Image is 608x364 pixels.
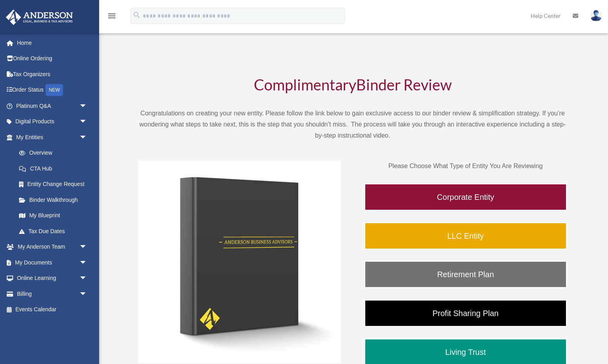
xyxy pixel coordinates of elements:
[79,98,95,114] span: arrow_drop_down
[364,222,567,249] a: LLC Entity
[364,300,567,327] a: Profit Sharing Plan
[6,98,99,114] a: Platinum Q&Aarrow_drop_down
[6,239,99,255] a: My Anderson Teamarrow_drop_down
[11,208,99,224] a: My Blueprint
[11,145,99,161] a: Overview
[6,286,99,302] a: Billingarrow_drop_down
[79,286,95,302] span: arrow_drop_down
[6,114,99,130] a: Digital Productsarrow_drop_down
[4,10,75,25] img: Anderson Advisors Platinum Portal
[138,108,567,141] p: Congratulations on creating your new entity. Please follow the link below to gain exclusive acces...
[11,176,99,192] a: Entity Change Request
[364,261,567,288] a: Retirement Plan
[6,270,99,286] a: Online Learningarrow_drop_down
[79,114,95,130] span: arrow_drop_down
[6,255,99,270] a: My Documentsarrow_drop_down
[356,75,452,94] span: Binder Review
[11,223,99,239] a: Tax Due Dates
[79,129,95,146] span: arrow_drop_down
[590,10,602,21] img: User Pic
[6,66,99,82] a: Tax Organizers
[107,11,117,21] i: menu
[132,11,141,19] i: search
[79,270,95,287] span: arrow_drop_down
[364,161,567,172] p: Please Choose What Type of Entity You Are Reviewing
[6,302,99,318] a: Events Calendar
[6,82,99,98] a: Order StatusNEW
[364,184,567,211] a: Corporate Entity
[107,14,117,21] a: menu
[11,161,99,176] a: CTA Hub
[79,255,95,271] span: arrow_drop_down
[46,84,63,96] div: NEW
[79,239,95,255] span: arrow_drop_down
[6,35,99,51] a: Home
[254,75,356,94] span: Complimentary
[11,192,95,208] a: Binder Walkthrough
[6,129,99,145] a: My Entitiesarrow_drop_down
[6,51,99,67] a: Online Ordering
